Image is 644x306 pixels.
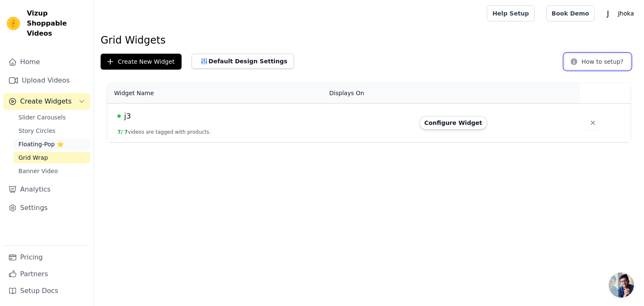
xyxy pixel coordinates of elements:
div: Open chat [609,272,634,298]
a: Settings [3,200,90,216]
a: Floating-Pop ⭐ [13,138,90,150]
img: Vizup [7,17,20,30]
a: Setup Docs [3,283,90,299]
span: Banner Video [18,167,58,175]
span: 7 / [117,129,123,135]
p: Jhoka [615,6,637,21]
span: j3 [124,110,131,122]
span: Story Circles [18,127,55,135]
a: Book Demo [546,5,595,21]
a: How to setup? [564,60,631,67]
a: Slider Carousels [13,112,90,123]
span: 7 [125,129,128,135]
button: Create New Widget [101,54,182,70]
button: How to setup? [564,54,631,70]
a: Grid Wrap [13,152,90,163]
th: Displays On [324,83,414,104]
button: J Jhoka [601,6,637,21]
h1: Grid Widgets [101,34,637,47]
th: Widget Name [107,83,324,104]
button: Default Design Settings [192,54,294,69]
a: Help Setup [487,5,534,21]
a: Pricing [3,249,90,266]
span: Slider Carousels [18,113,66,122]
button: Delete widget [585,115,600,130]
span: Live Published [117,114,121,118]
button: 7/ 7videos are tagged with products. [117,129,211,135]
a: Analytics [3,181,90,198]
span: Vizup Shoppable Videos [27,8,87,39]
a: Story Circles [13,125,90,137]
span: Floating-Pop ⭐ [18,140,64,148]
button: Create Widgets [3,93,90,110]
a: Banner Video [13,165,90,177]
text: J [606,9,609,18]
a: Home [3,54,90,70]
span: Create Widgets [20,96,72,106]
button: Configure Widget [419,116,487,130]
a: Partners [3,266,90,283]
span: Grid Wrap [18,153,48,162]
a: Upload Videos [3,72,90,89]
